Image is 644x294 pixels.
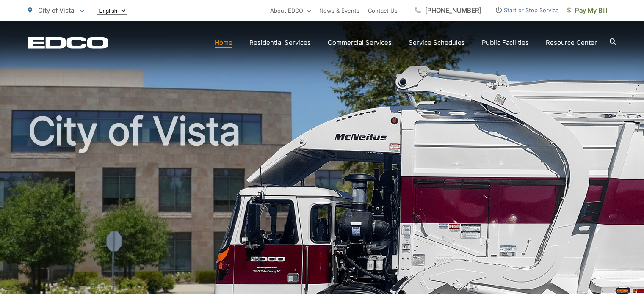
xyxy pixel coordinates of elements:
a: Residential Services [249,38,311,48]
a: Home [215,38,232,48]
a: About EDCO [270,5,311,16]
a: Resource Center [546,38,597,48]
a: Public Facilities [482,38,529,48]
select: Select a language [97,7,127,15]
a: EDCD logo. Return to the homepage. [28,37,108,49]
span: City of Vista [38,6,74,14]
a: News & Events [319,5,359,16]
a: Contact Us [368,5,398,16]
a: Commercial Services [328,38,392,48]
span: Pay My Bill [567,5,608,16]
a: Service Schedules [409,38,465,48]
